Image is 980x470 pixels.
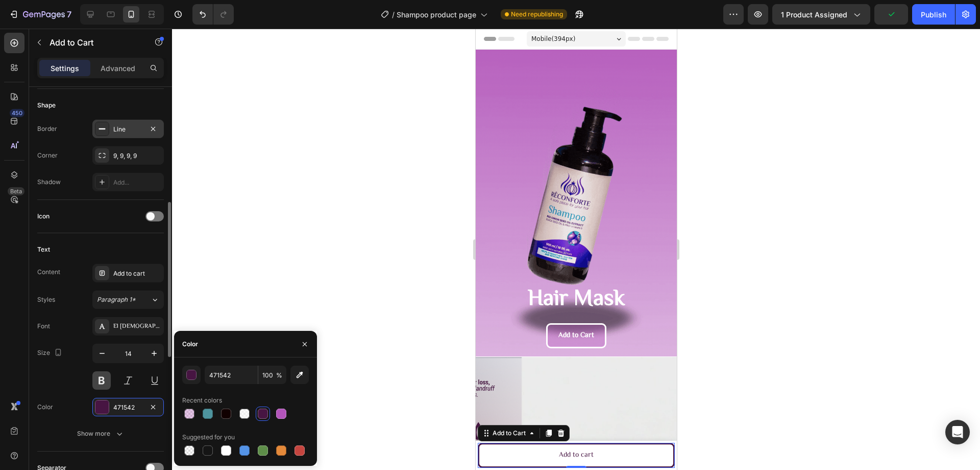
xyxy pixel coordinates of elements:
[113,125,143,134] div: Line
[10,109,24,117] div: 450
[37,124,57,133] div: Border
[276,371,282,380] span: %
[101,63,135,74] p: Advanced
[912,4,955,25] button: Publish
[37,151,58,160] div: Corner
[205,366,258,384] input: Eg: FFFFFF
[37,346,64,360] div: Size
[113,178,161,187] div: Add...
[37,245,50,254] div: Text
[92,290,164,309] button: Paragraph 1*
[8,187,24,195] div: Beta
[182,396,222,405] div: Recent colors
[51,63,79,74] p: Settings
[37,212,50,221] div: Icon
[511,10,563,19] span: Need republishing
[945,420,970,444] div: Open Intercom Messenger
[37,322,50,331] div: Font
[182,340,198,349] div: Color
[113,269,161,278] div: Add to cart
[781,9,847,20] span: 1 product assigned
[37,402,53,412] div: Color
[113,151,161,161] div: 9, 9, 9, 9
[921,9,946,20] div: Publish
[37,101,56,110] div: Shape
[113,403,143,412] div: 471542
[476,29,677,470] iframe: Design area
[113,322,161,331] div: El [DEMOGRAPHIC_DATA]
[50,36,136,49] p: Add to Cart
[37,295,55,304] div: Styles
[77,429,125,439] div: Show more
[772,4,870,25] button: 1 product assigned
[37,267,60,277] div: Content
[192,4,234,25] div: Undo/Redo
[37,177,61,187] div: Shadow
[4,4,76,25] button: 7
[37,424,164,443] button: Show more
[182,433,235,442] div: Suggested for you
[97,295,136,304] span: Paragraph 1*
[397,9,476,20] span: Shampoo product page
[392,9,395,20] span: /
[67,8,71,20] p: 7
